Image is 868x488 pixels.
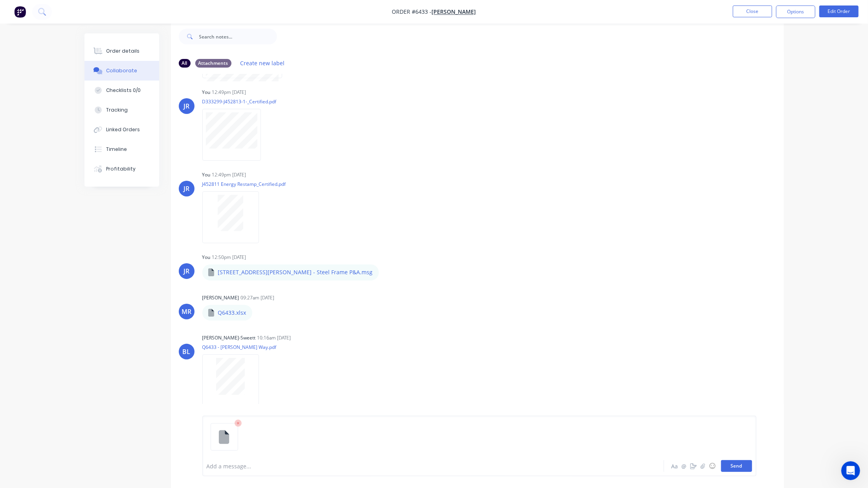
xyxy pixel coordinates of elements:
[184,266,189,276] div: JR
[106,48,139,55] div: Order details
[106,126,140,133] div: Linked Orders
[212,89,246,96] div: 12:49pm [DATE]
[212,171,246,178] div: 12:49pm [DATE]
[392,8,432,16] span: Order #6433 -
[202,89,211,96] div: You
[241,294,275,301] div: 09:27am [DATE]
[106,146,127,153] div: Timeline
[212,254,246,261] div: 12:50pm [DATE]
[708,461,717,471] button: ☺
[84,81,159,100] button: Checklists 0/0
[432,8,476,16] a: [PERSON_NAME]
[202,334,256,341] div: [PERSON_NAME]-Sweett
[202,254,211,261] div: You
[202,344,277,350] p: Q6433 - [PERSON_NAME] Way.pdf
[202,294,239,301] div: [PERSON_NAME]
[84,61,159,81] button: Collaborate
[84,139,159,159] button: Timeline
[257,334,291,341] div: 10:16am [DATE]
[84,41,159,61] button: Order details
[183,347,191,356] div: BL
[819,6,859,17] button: Edit Order
[670,461,679,471] button: Aa
[179,59,191,68] div: All
[106,165,136,172] div: Profitability
[84,159,159,179] button: Profitability
[184,101,189,111] div: JR
[202,171,211,178] div: You
[236,58,289,68] button: Create new label
[733,6,772,17] button: Close
[218,268,373,276] p: [STREET_ADDRESS][PERSON_NAME] - Steel Frame P&A.msg
[14,6,26,18] img: Factory
[184,184,189,193] div: JR
[106,67,137,74] div: Collaborate
[199,29,277,44] input: Search notes...
[84,100,159,120] button: Tracking
[84,120,159,139] button: Linked Orders
[195,59,231,68] div: Attachments
[218,309,246,317] p: Q6433.xlsx
[841,461,860,480] iframe: Intercom live chat
[106,87,141,94] div: Checklists 0/0
[776,6,815,18] button: Options
[202,181,286,187] p: J452811 Energy Restamp_Certified.pdf
[679,461,689,471] button: @
[721,460,752,472] button: Send
[182,307,191,316] div: MR
[106,106,128,114] div: Tracking
[202,98,277,105] p: D333299-J452813-1-_Certified.pdf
